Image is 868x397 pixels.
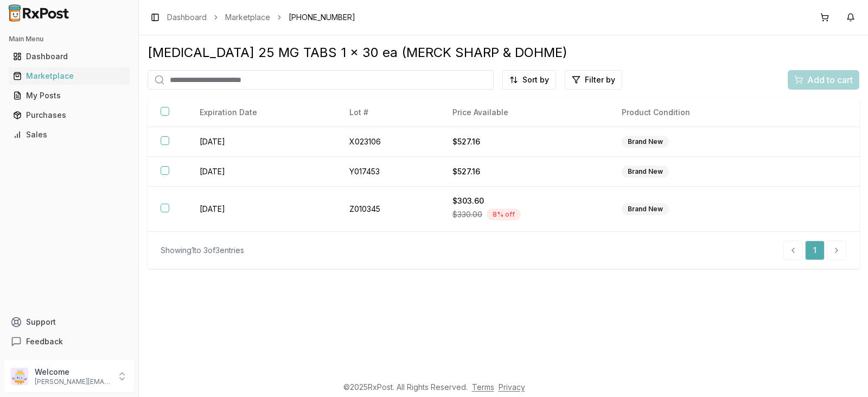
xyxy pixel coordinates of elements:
[452,136,596,147] div: $527.16
[452,166,596,177] div: $527.16
[13,51,125,62] div: Dashboard
[585,74,615,85] span: Filter by
[4,48,134,65] button: Dashboard
[9,66,130,86] a: Marketplace
[187,127,336,157] td: [DATE]
[35,377,110,386] p: [PERSON_NAME][EMAIL_ADDRESS][DOMAIN_NAME]
[4,87,134,104] button: My Posts
[487,209,521,220] div: 8 % off
[4,106,134,124] button: Purchases
[4,332,134,351] button: Feedback
[13,110,125,121] div: Purchases
[622,203,669,215] div: Brand New
[622,166,669,178] div: Brand New
[13,71,125,81] div: Marketplace
[9,47,130,66] a: Dashboard
[452,196,596,206] div: $303.60
[148,44,859,61] div: [MEDICAL_DATA] 25 MG TABS 1 x 30 ea (MERCK SHARP & DOHME)
[565,70,622,90] button: Filter by
[225,12,270,23] a: Marketplace
[167,12,207,23] a: Dashboard
[783,241,846,260] nav: pagination
[161,245,244,256] div: Showing 1 to 3 of 3 entries
[336,187,439,232] td: Z010345
[11,368,28,385] img: User avatar
[439,98,609,127] th: Price Available
[187,187,336,232] td: [DATE]
[4,126,134,143] button: Sales
[13,129,125,140] div: Sales
[9,125,130,144] a: Sales
[187,157,336,187] td: [DATE]
[4,67,134,85] button: Marketplace
[187,98,336,127] th: Expiration Date
[336,157,439,187] td: Y017453
[26,336,63,347] span: Feedback
[289,12,355,23] span: [PHONE_NUMBER]
[452,209,482,220] span: $330.00
[805,241,825,260] a: 1
[4,4,74,22] img: RxPost Logo
[522,74,549,85] span: Sort by
[336,127,439,157] td: X023106
[9,86,130,105] a: My Posts
[35,367,110,377] p: Welcome
[472,382,494,392] a: Terms
[609,98,778,127] th: Product Condition
[167,12,355,23] nav: breadcrumb
[9,105,130,125] a: Purchases
[336,98,439,127] th: Lot #
[502,70,556,90] button: Sort by
[13,90,125,101] div: My Posts
[4,312,134,332] button: Support
[622,136,669,148] div: Brand New
[9,35,130,43] h2: Main Menu
[499,382,525,392] a: Privacy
